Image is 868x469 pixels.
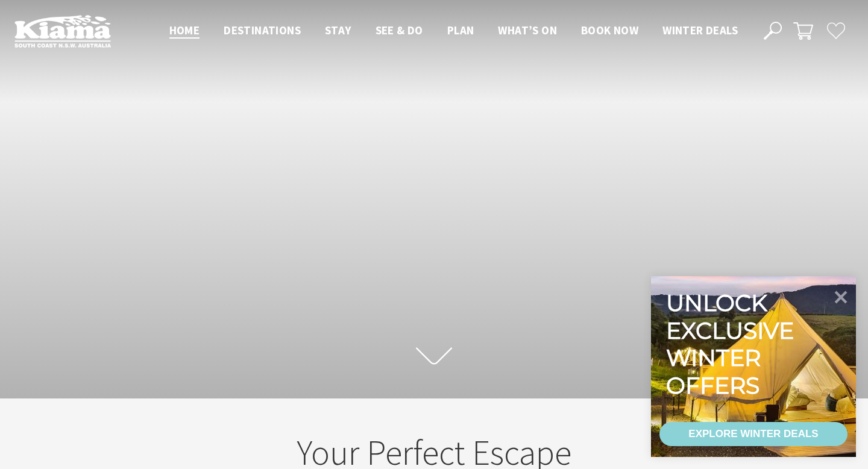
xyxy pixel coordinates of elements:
[659,422,848,446] a: EXPLORE WINTER DEALS
[169,23,200,37] span: Home
[325,23,351,37] span: Stay
[224,23,301,37] span: Destinations
[157,21,750,41] nav: Main Menu
[447,23,474,37] span: Plan
[581,23,638,37] span: Book now
[662,23,738,37] span: Winter Deals
[498,23,557,37] span: What’s On
[376,23,423,37] span: See & Do
[688,422,818,446] div: EXPLORE WINTER DEALS
[14,14,111,48] img: Kiama Logo
[666,289,799,399] div: Unlock exclusive winter offers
